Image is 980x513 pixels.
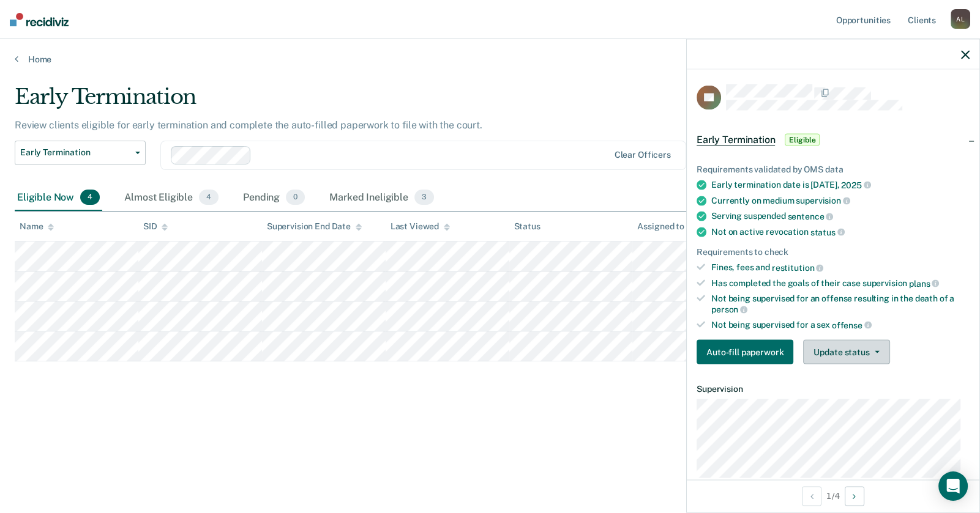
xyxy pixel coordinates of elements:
[711,319,970,330] div: Not being supervised for a sex
[241,185,307,212] div: Pending
[711,293,970,314] div: Not being supervised for an offense resulting in the death of a
[637,221,695,232] div: Assigned to
[414,190,434,205] span: 3
[199,190,219,205] span: 4
[788,211,834,221] span: sentence
[20,221,54,232] div: Name
[711,195,970,206] div: Currently on medium
[391,221,450,232] div: Last Viewed
[796,196,850,205] span: supervision
[938,471,968,501] div: Open Intercom Messenger
[15,119,482,131] p: Review clients eligible for early termination and complete the auto-filled paperwork to file with...
[785,134,820,146] span: Eligible
[80,190,100,205] span: 4
[697,384,970,394] dt: Supervision
[711,278,970,289] div: Has completed the goals of their case supervision
[687,479,979,512] div: 1 / 4
[772,262,823,272] span: restitution
[711,304,747,314] span: person
[697,340,798,364] a: Navigate to form link
[711,262,970,273] div: Fines, fees and
[697,247,970,257] div: Requirements to check
[841,180,870,190] span: 2025
[286,190,305,205] span: 0
[615,150,671,160] div: Clear officers
[514,221,540,232] div: Status
[327,185,436,212] div: Marked Ineligible
[697,340,793,364] button: Auto-fill paperwork
[711,226,970,237] div: Not on active revocation
[697,164,970,175] div: Requirements validated by OMS data
[15,54,965,65] a: Home
[810,227,845,237] span: status
[267,221,362,232] div: Supervision End Date
[711,211,970,222] div: Serving suspended
[20,147,130,158] span: Early Termination
[711,179,970,190] div: Early termination date is [DATE],
[845,486,864,506] button: Next Opportunity
[909,278,939,288] span: plans
[697,134,775,146] span: Early Termination
[15,84,750,119] div: Early Termination
[951,9,970,29] div: A L
[687,120,979,160] div: Early TerminationEligible
[802,486,821,506] button: Previous Opportunity
[10,13,69,26] img: Recidiviz
[143,221,168,232] div: SID
[803,340,889,364] button: Update status
[832,320,872,330] span: offense
[15,185,102,212] div: Eligible Now
[122,185,221,212] div: Almost Eligible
